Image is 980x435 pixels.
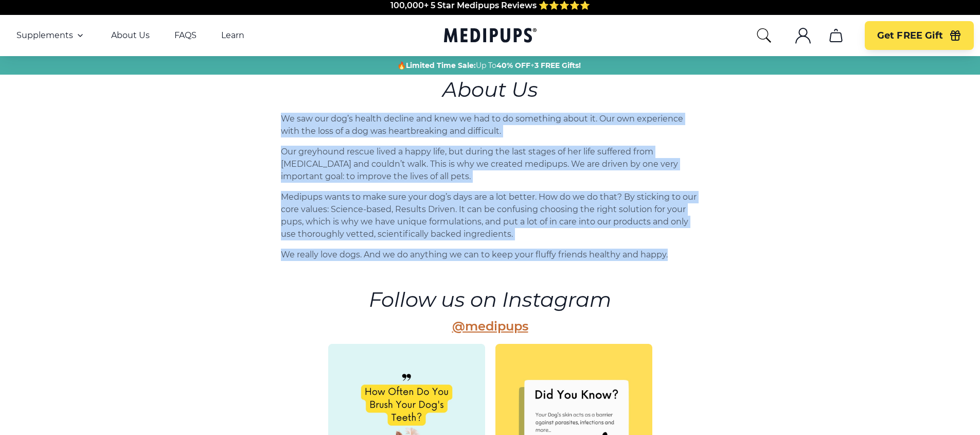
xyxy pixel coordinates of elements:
span: Supplements [16,30,73,41]
button: search [756,27,772,44]
a: Medipups [444,26,537,47]
button: Supplements [16,29,86,42]
a: @medipups [452,319,528,334]
span: Made In The [GEOGRAPHIC_DATA] from domestic & globally sourced ingredients [319,13,661,23]
a: Learn [221,30,244,41]
button: Get FREE Gift [865,21,974,50]
span: 100,000+ 5 Star Medipups Reviews ⭐️⭐️⭐️⭐️⭐️ [390,1,590,10]
p: We really love dogs. And we do anything we can to keep your fluffy friends healthy and happy. [281,249,700,261]
button: cart [824,23,848,48]
h1: About Us [281,75,700,105]
span: 🔥 Up To + [397,60,581,71]
a: FAQS [174,30,197,41]
p: We saw our dog’s health decline and knew we had to do something about it. Our own experience with... [281,113,700,137]
a: About Us [111,30,150,41]
p: Medipups wants to make sure your dog’s days are a lot better. How do we do that? By sticking to o... [281,191,700,240]
span: Get FREE Gift [877,30,943,42]
p: Our greyhound rescue lived a happy life, but during the last stages of her life suffered from [ME... [281,146,700,183]
h6: Follow us on Instagram [369,285,611,315]
button: account [791,23,815,48]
